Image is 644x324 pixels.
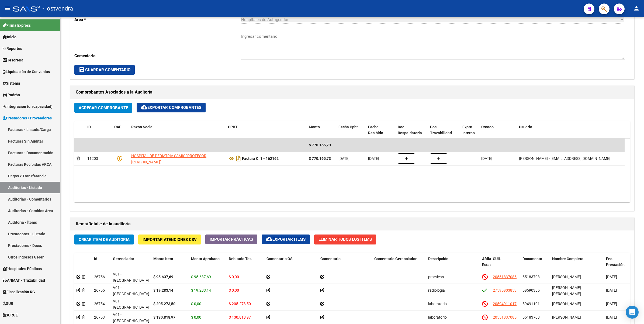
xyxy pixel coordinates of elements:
[113,272,149,282] span: V01 - [GEOGRAPHIC_DATA]
[266,236,272,242] mat-icon: cloud_download
[74,103,132,113] button: Agregar Comprobante
[606,302,617,306] span: [DATE]
[3,266,42,272] span: Hospitales Públicos
[309,143,331,147] span: $ 770.165,73
[550,253,604,277] datatable-header-cell: Nombre Completo
[113,257,134,261] span: Gerenciador
[552,285,581,296] span: [PERSON_NAME] [PERSON_NAME]
[141,104,147,111] mat-icon: cloud_download
[94,257,97,261] span: Id
[552,302,581,306] span: [PERSON_NAME]
[552,315,581,319] span: [PERSON_NAME]
[76,88,629,96] h1: Comprobantes Asociados a la Auditoría
[141,105,201,110] span: Exportar Comprobantes
[318,237,372,242] span: Eliminar Todos los Items
[153,315,175,319] strong: $ 130.818,97
[552,275,581,279] span: [PERSON_NAME]
[606,257,625,267] span: Fec. Prestación
[3,57,23,63] span: Tesorería
[368,125,383,135] span: Fecha Recibido
[3,312,18,318] span: SURGE
[210,237,253,242] span: Importar Prácticas
[74,65,135,75] button: Guardar Comentario
[493,315,517,319] span: 20551837085
[138,235,201,244] button: Importar Atenciones CSV
[479,121,517,139] datatable-header-cell: Creado
[522,257,542,261] span: Documento
[229,315,251,319] span: $ 130.818,97
[3,277,45,283] span: ANMAT - Trazabilidad
[79,105,128,110] span: Agregar Comprobante
[79,67,130,72] span: Guardar Comentario
[3,289,35,295] span: Fiscalización RG
[368,156,379,161] span: [DATE]
[482,257,496,267] span: Afiliado Estado
[522,315,540,319] span: 55183708
[481,125,494,129] span: Creado
[606,315,617,319] span: [DATE]
[94,315,105,319] span: 26753
[191,315,201,319] span: $ 0,00
[3,301,13,306] span: SUR
[229,302,251,306] span: $ 205.273,50
[493,288,517,292] span: 27595903853
[43,3,73,15] span: - ostvendra
[94,288,105,292] span: 26755
[85,121,112,139] datatable-header-cell: ID
[552,257,583,261] span: Nombre Completo
[320,257,341,261] span: Comentario
[428,315,447,319] span: laboratorio
[3,69,50,75] span: Liquidación de Convenios
[143,237,197,242] span: Importar Atenciones CSV
[87,156,98,161] span: 11203
[153,257,173,261] span: Monto Item
[3,115,52,121] span: Prestadores / Proveedores
[462,125,475,135] span: Expte. Interno
[307,121,336,139] datatable-header-cell: Monto
[3,22,31,28] span: Firma Express
[3,80,20,86] span: Sistema
[227,253,264,277] datatable-header-cell: Debitado Tot.
[428,121,460,139] datatable-header-cell: Doc Trazabilidad
[522,302,540,306] span: 59491101
[3,34,16,40] span: Inicio
[228,125,238,129] span: CPBT
[314,235,376,244] button: Eliminar Todos los Items
[76,220,629,228] h1: Items/Detalle de la auditoría
[604,253,633,277] datatable-header-cell: Fec. Prestación
[3,104,53,109] span: Integración (discapacidad)
[191,288,211,292] span: $ 19.283,14
[226,121,307,139] datatable-header-cell: CPBT
[241,17,289,22] span: Hospitales de Autogestión
[4,5,11,12] mat-icon: menu
[191,275,211,279] span: $ 95.637,69
[74,17,241,23] p: Area *
[372,253,426,277] datatable-header-cell: Comentario Gerenciador
[112,121,129,139] datatable-header-cell: CAE
[153,302,175,306] strong: $ 205.273,50
[113,312,149,323] span: V01 - [GEOGRAPHIC_DATA]
[633,5,640,12] mat-icon: person
[113,299,149,309] span: V01 - [GEOGRAPHIC_DATA]
[309,125,320,129] span: Monto
[74,53,241,59] p: Comentario
[242,156,279,161] strong: Factura C: 1 - 162162
[114,125,121,129] span: CAE
[522,288,540,292] span: 59590385
[426,253,480,277] datatable-header-cell: Descripción
[606,288,617,292] span: [DATE]
[428,302,447,306] span: laboratorio
[430,125,452,135] span: Doc Trazabilidad
[87,125,91,129] span: ID
[94,275,105,279] span: 26756
[229,275,239,279] span: $ 0,00
[491,253,520,277] datatable-header-cell: CUIL
[606,275,617,279] span: [DATE]
[520,253,550,277] datatable-header-cell: Documento
[153,275,173,279] strong: $ 95.637,69
[74,235,134,244] button: Crear Item de Auditoria
[519,125,532,129] span: Usuario
[336,121,366,139] datatable-header-cell: Fecha Cpbt
[338,125,358,129] span: Fecha Cpbt
[428,275,444,279] span: practicas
